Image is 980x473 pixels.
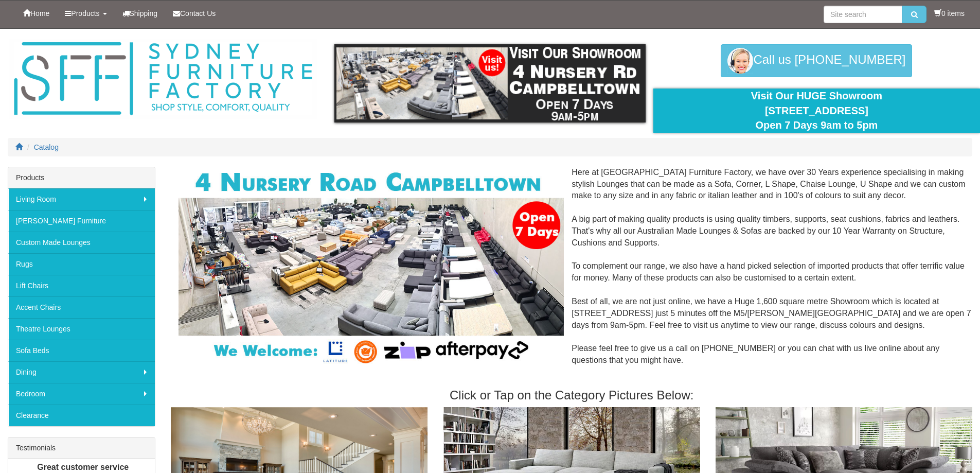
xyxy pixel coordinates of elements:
[37,463,129,471] b: Great customer service
[8,405,155,426] a: Clearance
[934,8,965,19] li: 0 items
[334,44,646,122] img: showroom.gif
[165,1,223,26] a: Contact Us
[8,318,155,340] a: Theatre Lounges
[179,167,564,367] img: Corner Modular Lounges
[30,9,49,17] span: Home
[8,210,155,232] a: [PERSON_NAME] Furniture
[8,296,155,318] a: Accent Chairs
[15,1,57,26] a: Home
[8,232,155,253] a: Custom Made Lounges
[8,253,155,275] a: Rugs
[8,437,155,459] div: Testimonials
[9,39,317,119] img: Sydney Furniture Factory
[171,389,972,402] h3: Click or Tap on the Category Pictures Below:
[8,188,155,210] a: Living Room
[8,361,155,383] a: Dining
[8,275,155,296] a: Lift Chairs
[180,9,216,17] span: Contact Us
[34,143,59,151] a: Catalog
[130,9,158,17] span: Shipping
[661,89,972,133] div: Visit Our HUGE Showroom [STREET_ADDRESS] Open 7 Days 9am to 5pm
[115,1,166,26] a: Shipping
[8,340,155,361] a: Sofa Beds
[8,383,155,405] a: Bedroom
[171,167,972,378] div: Here at [GEOGRAPHIC_DATA] Furniture Factory, we have over 30 Years experience specialising in mak...
[57,1,114,26] a: Products
[824,6,902,23] input: Site search
[71,9,99,17] span: Products
[8,167,155,188] div: Products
